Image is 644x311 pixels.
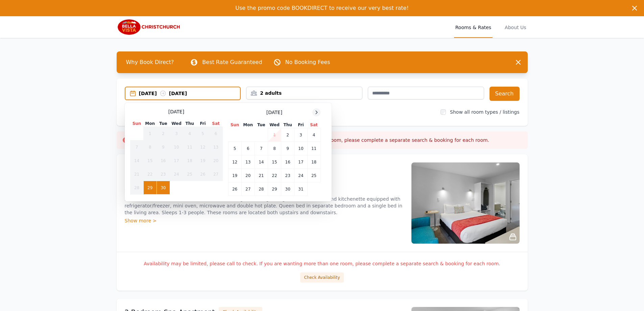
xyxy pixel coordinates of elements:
td: 27 [209,168,222,181]
span: [DATE] [266,109,282,116]
td: 29 [268,182,281,196]
td: 23 [281,169,294,182]
td: 14 [130,154,143,168]
td: 17 [170,154,183,168]
th: Mon [143,120,157,127]
th: Sun [228,122,241,128]
th: Sat [307,122,320,128]
td: 12 [196,140,209,154]
td: 29 [143,181,157,195]
td: 10 [170,140,183,154]
td: 18 [183,154,196,168]
p: No Booking Fees [285,58,330,66]
td: 24 [170,168,183,181]
button: Search [490,87,520,101]
th: Fri [294,122,307,128]
td: 11 [307,142,320,155]
img: Bella Vista Christchurch [117,19,182,35]
td: 16 [157,154,170,168]
td: 2 [281,128,294,142]
span: [DATE] [168,108,184,115]
p: Availability may be limited, please call to check. If you are wanting more than one room, please ... [125,260,520,267]
th: Fri [196,120,209,127]
td: 19 [196,154,209,168]
td: 14 [255,155,268,169]
td: 15 [143,154,157,168]
td: 26 [228,182,241,196]
th: Sun [130,120,143,127]
td: 9 [281,142,294,155]
td: 25 [307,169,320,182]
td: 6 [209,127,222,140]
div: 2 adults [246,90,362,96]
th: Thu [183,120,196,127]
td: 13 [209,140,222,154]
div: [DATE] [DATE] [139,90,240,97]
th: Tue [255,122,268,128]
td: 20 [209,154,222,168]
span: Why Book Direct? [121,55,180,69]
td: 30 [281,182,294,196]
td: 24 [294,169,307,182]
td: 28 [255,182,268,196]
td: 7 [130,140,143,154]
a: About Us [503,16,527,38]
div: Show more > [125,217,403,224]
td: 27 [241,182,255,196]
td: 3 [294,128,307,142]
td: 16 [281,155,294,169]
td: 28 [130,181,143,195]
td: 13 [241,155,255,169]
p: Best Rate Guaranteed [202,58,262,66]
td: 30 [157,181,170,195]
td: 18 [307,155,320,169]
td: 15 [268,155,281,169]
td: 21 [130,168,143,181]
td: 26 [196,168,209,181]
th: Wed [268,122,281,128]
td: 19 [228,169,241,182]
span: Use the promo code BOOKDIRECT to receive our very best rate! [235,5,409,11]
th: Tue [157,120,170,127]
td: 8 [143,140,157,154]
td: 8 [268,142,281,155]
button: Check Availability [300,272,343,283]
td: 11 [183,140,196,154]
td: 5 [196,127,209,140]
td: 5 [228,142,241,155]
td: 31 [294,182,307,196]
th: Wed [170,120,183,127]
td: 1 [143,127,157,140]
td: 22 [143,168,157,181]
td: 9 [157,140,170,154]
td: 17 [294,155,307,169]
td: 25 [183,168,196,181]
td: 2 [157,127,170,140]
td: 23 [157,168,170,181]
td: 1 [268,128,281,142]
td: 22 [268,169,281,182]
td: 6 [241,142,255,155]
td: 4 [307,128,320,142]
td: 20 [241,169,255,182]
td: 12 [228,155,241,169]
th: Thu [281,122,294,128]
a: Rooms & Rates [454,16,493,38]
td: 10 [294,142,307,155]
td: 4 [183,127,196,140]
td: 7 [255,142,268,155]
p: Ensuite bathroom with shower, comfortable lounge including dining table and chairs, and kitchenet... [125,196,403,216]
td: 21 [255,169,268,182]
th: Mon [241,122,255,128]
th: Sat [209,120,222,127]
label: Show all room types / listings [450,109,519,115]
td: 3 [170,127,183,140]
